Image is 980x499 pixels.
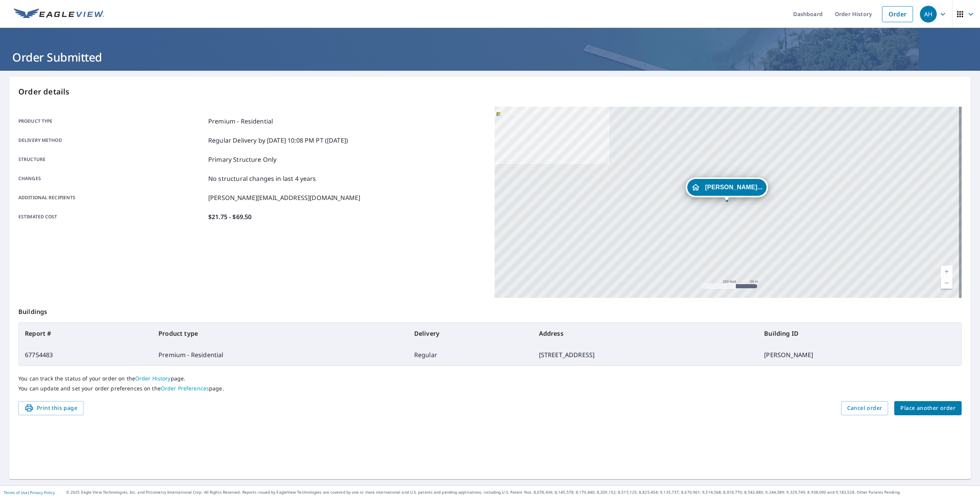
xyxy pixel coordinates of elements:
[161,385,209,392] a: Order Preferences
[208,136,348,145] p: Regular Delivery by [DATE] 10:08 PM PT ([DATE])
[705,184,763,190] span: [PERSON_NAME]...
[18,155,205,164] p: Structure
[18,298,962,322] p: Buildings
[135,375,171,382] a: Order History
[18,375,962,382] p: You can track the status of your order on the page.
[941,277,952,289] a: Current Level 17, Zoom Out
[30,490,55,495] a: Privacy Policy
[18,117,205,126] p: Product type
[920,6,937,23] div: AH
[208,155,276,164] p: Primary Structure Only
[9,49,971,65] h1: Order Submitted
[18,401,83,415] button: Print this page
[208,212,252,221] p: $21.75 - $69.50
[19,323,152,344] th: Report #
[686,177,768,201] div: Dropped pin, building michael wheat, Residential property, 6335 Avenue A La Salle, MI 48145
[4,490,55,495] p: |
[152,344,408,366] td: Premium - Residential
[894,401,962,415] button: Place another order
[758,344,961,366] td: [PERSON_NAME]
[900,403,955,413] span: Place another order
[18,174,205,183] p: Changes
[408,323,533,344] th: Delivery
[18,193,205,202] p: Additional recipients
[882,6,913,22] a: Order
[14,8,104,20] img: EV Logo
[533,344,758,366] td: [STREET_ADDRESS]
[18,212,205,221] p: Estimated cost
[18,385,962,392] p: You can update and set your order preferences on the page.
[66,489,976,495] p: © 2025 Eagle View Technologies, Inc. and Pictometry International Corp. All Rights Reserved. Repo...
[19,344,152,366] td: 67754483
[4,490,28,495] a: Terms of Use
[208,117,273,126] p: Premium - Residential
[152,323,408,344] th: Product type
[18,136,205,145] p: Delivery method
[847,403,882,413] span: Cancel order
[24,403,77,413] span: Print this page
[758,323,961,344] th: Building ID
[941,266,952,277] a: Current Level 17, Zoom In
[408,344,533,366] td: Regular
[208,193,360,202] p: [PERSON_NAME][EMAIL_ADDRESS][DOMAIN_NAME]
[18,86,962,98] p: Order details
[533,323,758,344] th: Address
[208,174,316,183] p: No structural changes in last 4 years
[841,401,889,415] button: Cancel order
